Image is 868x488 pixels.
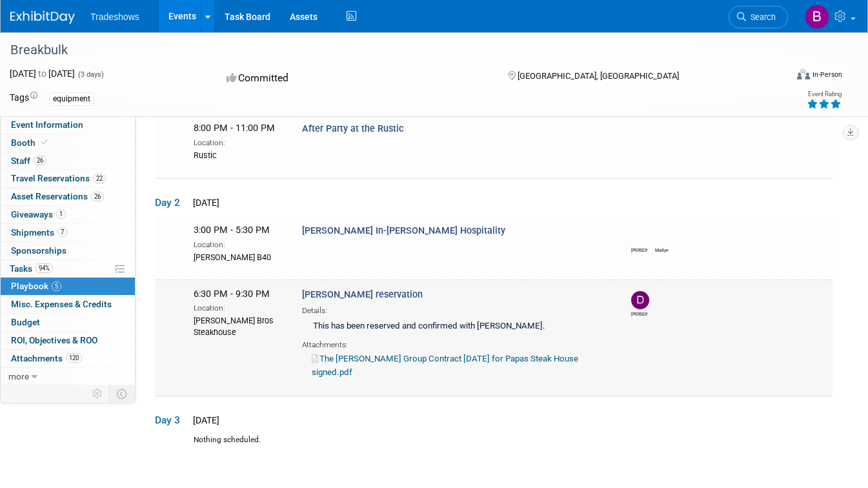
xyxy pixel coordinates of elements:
[56,209,66,219] span: 1
[631,245,647,254] div: Kay Reynolds
[729,6,788,28] a: Search
[797,69,810,79] img: Format-Inperson.png
[1,224,135,241] a: Shipments7
[1,332,135,349] a: ROI, Objectives & ROO
[1,260,135,278] a: Tasks94%
[1,350,135,367] a: Attachments120
[302,123,403,134] span: After Party at the Rustic
[90,12,139,22] span: Tradeshows
[1,314,135,331] a: Budget
[654,245,670,254] div: Matlyn Lowrey
[11,227,67,238] span: Shipments
[34,156,46,165] span: 26
[194,238,283,250] div: Location:
[194,136,283,148] div: Location:
[11,119,83,130] span: Event Information
[93,174,106,183] span: 22
[11,156,46,166] span: Staff
[302,225,505,236] span: [PERSON_NAME] In-[PERSON_NAME] Hospitality
[746,12,776,22] span: Search
[86,385,109,402] td: Personalize Event Tab Strip
[1,152,135,170] a: Staff26
[189,415,219,425] span: [DATE]
[807,91,842,97] div: Event Rating
[1,296,135,313] a: Misc. Expenses & Credits
[10,11,75,24] img: ExhibitDay
[194,301,283,314] div: Location:
[189,198,219,208] span: [DATE]
[11,137,50,148] span: Booth
[631,291,649,309] img: Derick Metts
[10,68,75,79] span: [DATE] [DATE]
[194,250,283,263] div: [PERSON_NAME] B40
[302,289,423,300] span: [PERSON_NAME] reservation
[812,70,842,79] div: In-Person
[1,206,135,223] a: Giveaways1
[654,227,672,245] img: Matlyn Lowrey
[36,68,48,79] span: to
[11,245,66,256] span: Sponsorships
[302,316,609,338] div: This has been reserved and confirmed with [PERSON_NAME].
[8,371,29,381] span: more
[155,434,833,457] div: Nothing scheduled.
[1,116,135,134] a: Event Information
[11,299,112,309] span: Misc. Expenses & Credits
[1,242,135,259] a: Sponsorships
[11,317,40,327] span: Budget
[11,191,104,201] span: Asset Reservations
[11,335,97,345] span: ROI, Objectives & ROO
[66,353,82,363] span: 120
[10,263,53,274] span: Tasks
[194,148,283,161] div: Rustic
[194,123,275,134] span: 8:00 PM - 11:00 PM
[1,170,135,187] a: Travel Reservations22
[518,71,679,81] span: [GEOGRAPHIC_DATA], [GEOGRAPHIC_DATA]
[52,281,61,291] span: 5
[805,5,829,29] img: Benjamin Hecht
[223,67,487,90] div: Committed
[1,368,135,385] a: more
[302,301,609,316] div: Details:
[41,139,48,146] i: Booth reservation complete
[194,314,283,338] div: [PERSON_NAME] Bros Steakhouse
[194,289,270,300] span: 6:30 PM - 9:30 PM
[155,413,187,427] span: Day 3
[312,354,578,377] a: The [PERSON_NAME] Group Contract [DATE] for Papas Steak House signed.pdf
[91,192,104,201] span: 26
[57,227,67,237] span: 7
[1,278,135,295] a: Playbook5
[302,338,609,351] div: Attachments:
[11,173,106,183] span: Travel Reservations
[35,263,53,273] span: 94%
[109,385,136,402] td: Toggle Event Tabs
[631,227,649,245] img: Kay Reynolds
[1,134,135,152] a: Booth
[1,188,135,205] a: Asset Reservations26
[77,70,104,79] span: (3 days)
[631,309,647,318] div: Derick Metts
[10,91,37,106] td: Tags
[6,39,771,62] div: Breakbulk
[155,196,187,210] span: Day 2
[49,92,94,106] div: equipment
[720,67,842,86] div: Event Format
[11,209,66,219] span: Giveaways
[11,281,61,291] span: Playbook
[194,225,270,236] span: 3:00 PM - 5:30 PM
[11,353,82,363] span: Attachments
